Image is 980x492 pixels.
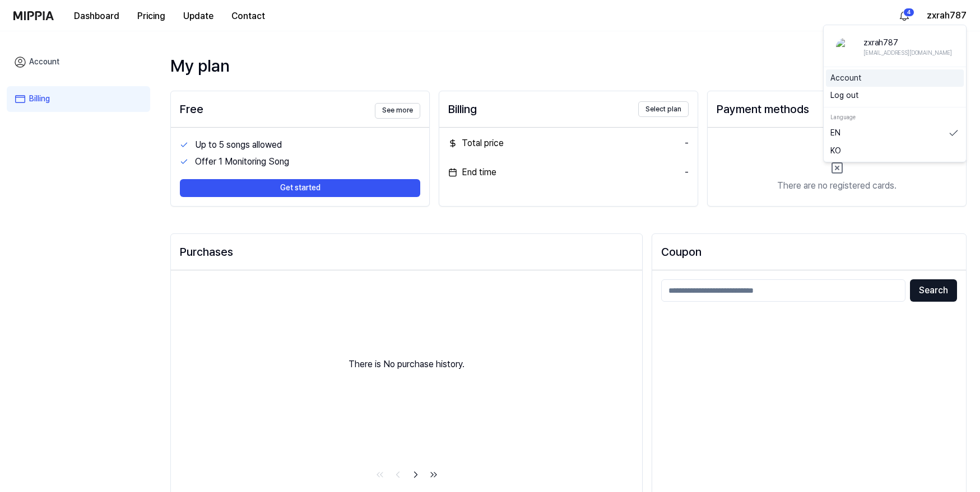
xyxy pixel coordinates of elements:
img: logo [13,11,54,20]
button: Pricing [128,5,174,27]
div: There are no registered cards. [777,179,897,193]
div: Billing [448,100,477,118]
a: Go to last page [426,467,442,482]
div: Free [180,100,203,118]
img: profile [836,38,854,56]
div: My plan [170,54,967,77]
a: Go to previous page [390,467,406,482]
button: See more [375,103,420,119]
button: Update [174,5,222,27]
a: EN [830,128,959,139]
a: KO [830,146,959,157]
nav: pagination [171,467,642,485]
button: Search [910,279,957,302]
div: There is No purchase history. [171,270,642,458]
div: [EMAIL_ADDRESS][DOMAIN_NAME] [863,49,952,57]
button: Get started [180,179,420,197]
div: End time [448,166,496,179]
div: Up to 5 songs allowed [195,138,420,152]
button: Select plan [638,101,689,117]
button: 알림4 [895,7,913,25]
button: Contact [222,5,274,27]
div: Purchases [180,243,633,261]
div: - [685,137,689,150]
h2: Coupon [661,243,957,261]
a: Go to first page [372,467,388,482]
a: Billing [7,86,150,112]
a: Update [174,1,222,31]
img: 알림 [898,9,911,22]
button: zxrah787 [927,9,967,22]
a: Go to next page [408,467,424,482]
div: 4 [903,8,914,17]
button: Dashboard [65,5,128,27]
a: Account [7,49,150,75]
div: zxrah787 [823,25,967,162]
div: zxrah787 [863,38,952,49]
a: Get started [180,170,420,197]
button: Log out [830,90,959,101]
div: Total price [448,137,504,150]
div: Offer 1 Monitoring Song [195,155,420,168]
a: See more [375,100,420,118]
div: - [685,166,689,179]
div: Payment methods [717,100,809,118]
a: Account [830,73,959,84]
